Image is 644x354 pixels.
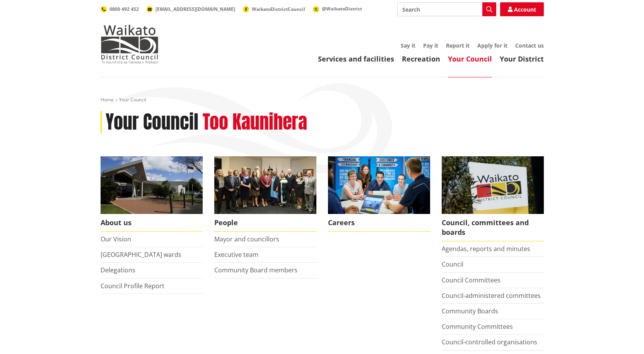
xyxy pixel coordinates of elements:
[101,96,114,103] a: Home
[328,156,430,232] a: Careers
[109,6,139,12] span: 0800 492 452
[214,156,316,232] a: 2022 Council People
[477,42,507,49] a: Apply for it
[442,338,537,346] a: Council-controlled organisations
[423,42,438,49] a: Pay it
[448,54,492,63] a: Your Council
[442,322,513,331] a: Community Committees
[442,245,530,253] a: Agendas, reports and minutes
[101,282,164,290] a: Council Profile Report
[401,42,415,49] a: Say it
[119,96,146,103] span: Your Council
[328,214,430,232] span: Careers
[442,214,544,241] span: Council, committees and boards
[101,156,203,232] a: WDC Building 0015 About us
[442,276,501,284] a: Council Committees
[155,6,235,12] span: [EMAIL_ADDRESS][DOMAIN_NAME]
[252,6,305,12] span: WaikatoDistrictCouncil
[214,250,258,259] a: Executive team
[322,5,362,12] span: @WaikatoDistrict
[101,6,139,12] a: 0800 492 452
[442,156,544,241] a: Waikato-District-Council-sign Council, committees and boards
[101,266,135,274] a: Delegations
[101,156,203,214] img: WDC Building 0015
[402,54,440,63] a: Recreation
[442,156,544,214] img: Waikato-District-Council-sign
[214,214,316,232] span: People
[500,54,544,63] a: Your District
[442,260,463,268] a: Council
[328,156,430,214] img: Office staff in meeting - Career page
[397,2,496,16] input: Search input
[500,2,544,16] a: Account
[147,6,235,12] a: [EMAIL_ADDRESS][DOMAIN_NAME]
[203,111,307,133] h2: Too Kaunihera
[214,235,279,243] a: Mayor and councillors
[101,25,159,63] img: Waikato District Council - Te Kaunihera aa Takiwaa o Waikato
[214,156,316,214] img: 2022 Council
[214,266,297,274] a: Community Board members
[442,307,498,315] a: Community Boards
[243,6,305,12] a: WaikatoDistrictCouncil
[446,42,470,49] a: Report it
[101,97,544,103] nav: breadcrumb
[313,5,362,12] a: @WaikatoDistrict
[515,42,544,49] a: Contact us
[101,250,181,259] a: [GEOGRAPHIC_DATA] wards
[442,291,541,300] a: Council-administered committees
[101,214,203,232] span: About us
[318,54,394,63] a: Services and facilities
[101,235,131,243] a: Our Vision
[106,111,198,133] h1: Your Council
